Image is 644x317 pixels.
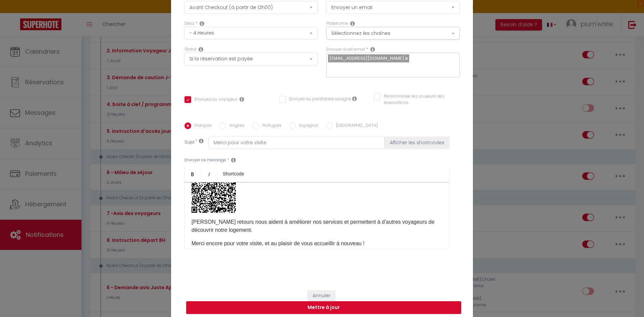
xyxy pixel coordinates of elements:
label: Délai [184,20,195,27]
button: Annuler [308,290,335,302]
i: Envoyer au voyageur [239,97,244,102]
label: Plateforme [326,20,348,27]
button: Afficher les shortcodes [385,137,449,149]
a: Italic [201,166,217,182]
p: [PERSON_NAME] retours nous aident à améliorer nos services et permettent à d'autres voyageurs de ... [192,218,442,234]
label: Anglais [226,122,245,130]
i: Action Time [200,21,204,26]
button: Ouvrir le widget de chat LiveChat [5,3,25,23]
a: Bold [184,166,201,182]
i: Subject [199,138,204,144]
button: Sélectionnez les chaînes [326,27,460,40]
p: ​ [192,168,442,213]
i: Action Channel [350,21,355,26]
i: Message [231,157,236,163]
span: [EMAIL_ADDRESS][DOMAIN_NAME] [329,55,404,61]
label: Espagnol [296,122,318,130]
label: Français [191,122,212,130]
label: Envoyer ce message [184,157,226,163]
a: Shortcode [217,166,250,182]
div: ​Excellent retour, [184,182,449,249]
label: Statut [184,46,197,53]
label: Sujet [184,139,195,146]
i: Booking status [199,47,203,52]
img: Scan me! [192,168,236,213]
button: Mettre à jour [186,301,461,314]
p: Merci encore pour votre visite, et au plaisir de vous accueillir à nouveau ! [192,240,442,248]
label: Portugais [259,122,281,130]
label: Envoyer à cet email [326,46,365,53]
label: [GEOGRAPHIC_DATA] [333,122,378,130]
i: Recipient [370,47,375,52]
i: Envoyer au prestataire si il est assigné [352,96,357,101]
